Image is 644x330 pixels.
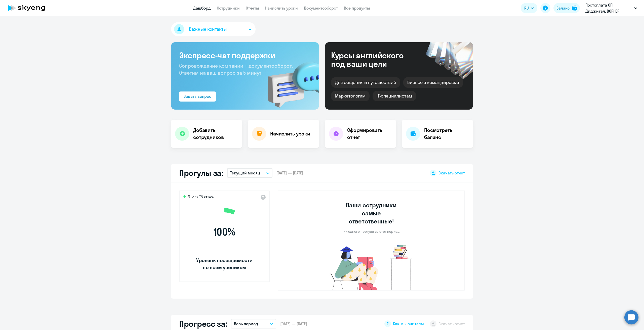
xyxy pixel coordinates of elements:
[179,168,223,178] h2: Прогулы за:
[227,168,272,178] button: Текущий месяц
[343,229,399,234] p: Ни одного прогула за этот период
[188,194,214,200] span: Это на 1% выше,
[231,319,276,328] button: Весь период
[521,3,537,13] button: RU
[195,226,253,238] span: 100 %
[276,170,303,176] span: [DATE] — [DATE]
[230,170,260,176] p: Текущий месяц
[193,6,211,11] a: Дашборд
[195,257,253,271] span: Уровень посещаемости по всем ученикам
[403,77,463,88] div: Бизнес и командировки
[344,6,370,11] a: Все продукты
[179,63,293,76] span: Сопровождение компании + документооборот. Ответим на ваш вопрос за 5 минут!
[280,321,307,326] span: [DATE] — [DATE]
[339,201,404,225] h3: Ваши сотрудники самые ответственные!
[347,127,392,141] h4: Сформировать отчет
[270,130,310,137] h4: Начислить уроки
[265,6,298,11] a: Начислить уроки
[304,6,338,11] a: Документооборот
[583,2,640,14] button: Постоплата СП Диджитал, ВОРНЕР МЬЮЗИК, ООО
[189,26,227,32] span: Важные контакты
[321,244,422,290] img: no-truants
[331,51,417,68] div: Курсы английского под ваши цели
[572,6,577,11] img: balance
[234,321,258,327] p: Весь период
[184,93,211,99] div: Задать вопрос
[393,321,424,326] span: Как мы считаем
[556,5,570,11] div: Баланс
[171,22,256,36] button: Важные контакты
[193,127,238,141] h4: Добавить сотрудников
[331,91,370,101] div: Маркетологам
[179,50,311,60] h3: Экспресс-чат поддержки
[524,5,529,11] span: RU
[585,2,632,14] p: Постоплата СП Диджитал, ВОРНЕР МЬЮЗИК, ООО
[373,91,416,101] div: IT-специалистам
[217,6,240,11] a: Сотрудники
[260,53,319,110] img: bg-img
[424,127,469,141] h4: Посмотреть баланс
[179,319,227,329] h2: Прогресс за:
[331,77,400,88] div: Для общения и путешествий
[553,3,580,13] button: Балансbalance
[179,91,216,102] button: Задать вопрос
[246,6,259,11] a: Отчеты
[438,170,465,176] span: Скачать отчет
